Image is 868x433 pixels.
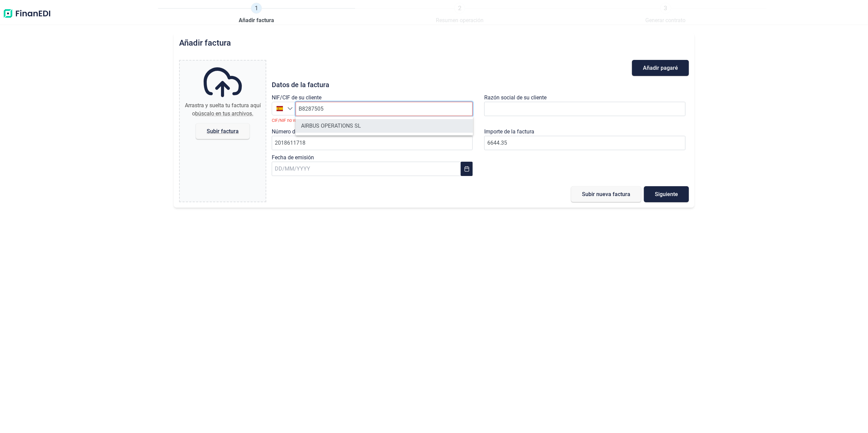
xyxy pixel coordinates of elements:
[207,129,239,134] span: Subir factura
[461,162,473,176] button: Choose Date
[643,65,678,70] span: Añadir pagaré
[287,102,295,115] div: Seleccione un país
[632,60,689,76] button: Añadir pagaré
[179,38,231,48] h2: Añadir factura
[582,192,630,197] span: Subir nueva factura
[272,118,305,123] small: CIF/NIF no válido.
[272,128,317,136] label: Número de factura
[272,81,689,88] h3: Datos de la factura
[272,154,314,162] label: Fecha de emisión
[183,101,263,118] div: Arrastra y suelta tu factura aquí o
[251,3,262,14] span: 1
[272,94,321,102] label: NIF/CIF de su cliente
[277,105,283,112] img: ES
[239,3,274,25] a: 1Añadir factura
[484,94,547,102] label: Razón social de su cliente
[571,186,641,202] button: Subir nueva factura
[3,3,51,25] img: Logo de aplicación
[272,162,461,176] input: DD/MM/YYYY
[239,16,274,25] span: Añadir factura
[484,128,534,136] label: Importe de la factura
[655,192,678,197] span: Siguiente
[195,110,253,117] span: búscalo en tus archivos.
[296,119,473,133] li: AIRBUS OPERATIONS SL
[644,186,689,202] button: Siguiente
